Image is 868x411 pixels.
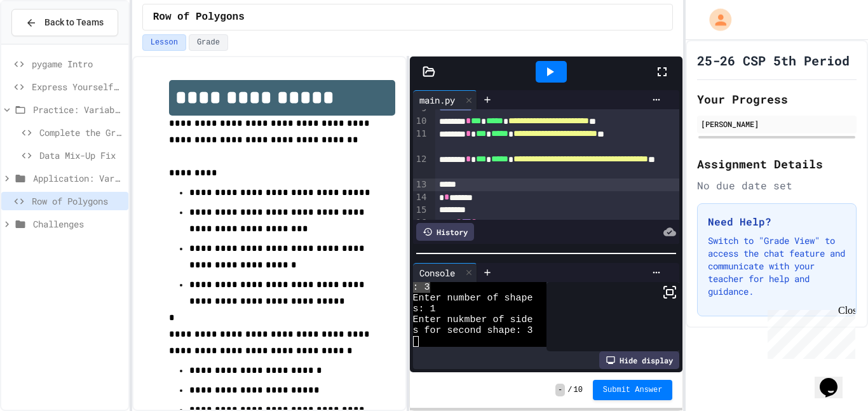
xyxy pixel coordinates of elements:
div: 13 [413,179,429,191]
div: Hide display [599,351,679,369]
span: - [555,384,565,396]
button: Lesson [142,34,186,51]
span: Row of Polygons [32,194,123,208]
div: 11 [413,128,429,153]
span: Submit Answer [603,385,663,395]
h1: 25-26 CSP 5th Period [697,51,850,69]
h3: Need Help? [708,214,846,229]
span: s: 1 [413,304,436,314]
div: Console [413,263,477,282]
button: Back to Teams [11,9,118,36]
h2: Assignment Details [697,155,857,173]
div: 10 [413,115,429,128]
span: Enter number of shape [413,293,533,304]
div: 16 [413,217,429,229]
iframe: chat widget [815,360,855,398]
div: Console [413,266,461,280]
span: Data Mix-Up Fix [39,149,123,162]
div: 14 [413,191,429,204]
span: Row of Polygons [153,10,245,25]
span: Challenges [33,217,123,231]
span: s for second shape: 3 [413,325,533,336]
div: History [416,223,474,241]
div: main.py [413,93,461,107]
button: Submit Answer [593,380,673,400]
span: Express Yourself in Python! [32,80,123,93]
span: Application: Variables/Print [33,172,123,185]
span: Enter nukmber of side [413,314,533,325]
span: / [567,385,572,395]
span: Practice: Variables/Print [33,103,123,116]
div: No due date set [697,178,857,193]
span: Back to Teams [44,16,104,29]
div: My Account [696,6,735,34]
span: Complete the Greeting [39,126,123,139]
div: main.py [413,90,477,109]
div: 12 [413,153,429,179]
h2: Your Progress [697,90,857,108]
div: Chat with us now!Close [5,5,88,81]
div: 15 [413,204,429,217]
span: : 3 [413,282,430,293]
span: 10 [573,385,582,395]
span: pygame Intro [32,57,123,71]
div: [PERSON_NAME] [701,118,853,130]
p: Switch to "Grade View" to access the chat feature and communicate with your teacher for help and ... [708,234,846,298]
iframe: chat widget [763,305,855,359]
button: Grade [189,34,228,51]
